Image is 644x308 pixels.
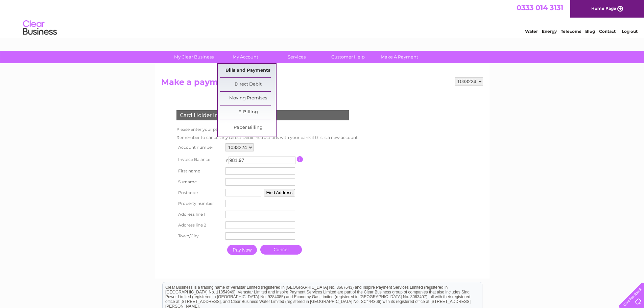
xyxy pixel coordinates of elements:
[599,29,616,34] a: Contact
[175,209,224,220] th: Address line 1
[175,187,224,198] th: Postcode
[175,166,224,176] th: First name
[622,29,638,34] a: Log out
[320,51,376,63] a: Customer Help
[176,110,349,120] div: Card Holder Information
[220,121,276,135] a: Paper Billing
[166,51,222,63] a: My Clear Business
[161,77,483,90] h2: Make a payment
[517,3,563,12] a: 0333 014 3131
[175,153,224,166] th: Invoice Balance
[561,29,581,34] a: Telecoms
[585,29,595,34] a: Blog
[227,245,257,255] input: Pay Now
[163,4,482,33] div: Clear Business is a trading name of Verastar Limited (registered in [GEOGRAPHIC_DATA] No. 3667643...
[220,105,276,119] a: E-Billing
[175,176,224,187] th: Surname
[220,78,276,91] a: Direct Debit
[269,51,325,63] a: Services
[225,155,228,163] td: £
[260,245,302,255] a: Cancel
[220,92,276,105] a: Moving Premises
[264,189,295,196] button: Find Address
[175,134,360,142] td: Remember to cancel any Direct Debit instructions with your bank if this is a new account.
[297,156,303,162] input: Information
[372,51,427,63] a: Make A Payment
[217,51,273,63] a: My Account
[542,29,557,34] a: Energy
[220,64,276,77] a: Bills and Payments
[525,29,538,34] a: Water
[175,198,224,209] th: Property number
[175,125,360,134] td: Please enter your payment card details below.
[23,18,57,38] img: logo.png
[175,220,224,231] th: Address line 2
[175,231,224,241] th: Town/City
[175,142,224,153] th: Account number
